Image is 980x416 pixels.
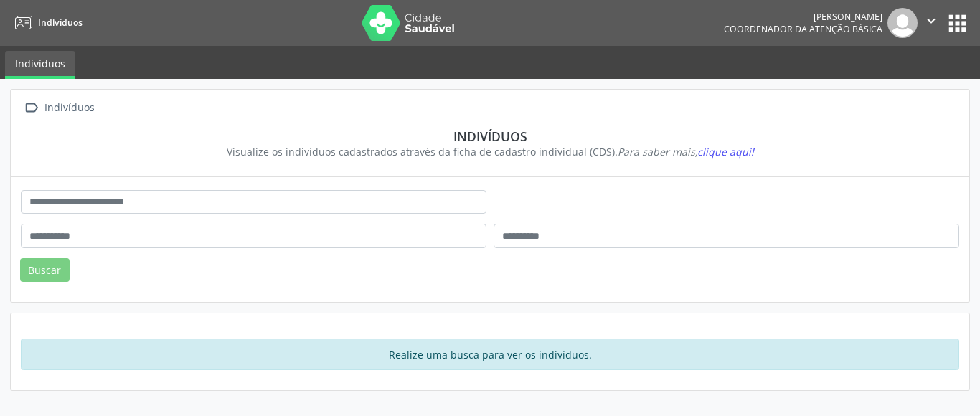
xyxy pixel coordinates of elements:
div: Indivíduos [31,128,949,144]
img: img [887,8,918,38]
i:  [21,98,42,118]
button:  [918,8,945,38]
a:  Indivíduos [21,98,97,118]
div: Indivíduos [42,98,97,118]
i: Para saber mais, [618,145,754,159]
button: Buscar [20,258,70,283]
span: Indivíduos [38,16,83,29]
span: Coordenador da Atenção Básica [724,23,882,35]
span: clique aqui! [697,145,754,159]
div: [PERSON_NAME] [724,11,882,23]
a: Indivíduos [5,51,75,79]
i:  [923,13,939,29]
a: Indivíduos [10,11,83,34]
div: Realize uma busca para ver os indivíduos. [21,339,959,370]
div: Visualize os indivíduos cadastrados através da ficha de cadastro individual (CDS). [31,144,949,159]
button: apps [945,11,970,36]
